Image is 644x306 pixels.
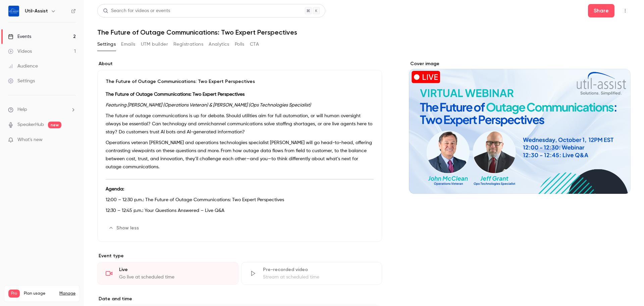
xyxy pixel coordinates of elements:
[121,39,135,50] button: Emails
[8,290,20,298] span: Pro
[97,60,382,67] label: About
[588,4,614,17] button: Share
[97,296,382,302] label: Date and time
[25,8,48,14] h6: Util-Assist
[8,106,76,113] li: help-dropdown-opener
[97,39,116,50] button: Settings
[250,39,259,50] button: CTA
[17,136,43,143] span: What's new
[68,137,76,143] iframe: Noticeable Trigger
[8,6,19,16] img: Util-Assist
[8,78,35,84] div: Settings
[8,33,31,40] div: Events
[97,262,238,285] div: LiveGo live at scheduled time
[17,121,44,128] a: SpeakerHub
[106,207,374,215] p: 12:30 – 12:45 p.m.: Your Questions Answered – Live Q&A
[235,39,245,50] button: Polls
[24,291,55,296] span: Plan usage
[173,39,203,50] button: Registrations
[409,60,631,67] label: Cover image
[209,39,229,50] button: Analytics
[59,291,75,296] a: Manage
[409,60,631,194] section: Cover image
[263,274,374,280] div: Stream at scheduled time
[141,39,168,50] button: UTM builder
[241,262,382,285] div: Pre-recorded videoStream at scheduled time
[17,106,27,113] span: Help
[8,48,32,55] div: Videos
[106,223,143,233] button: Show less
[97,253,382,259] p: Event type
[48,122,61,128] span: new
[106,112,374,136] p: The future of outage communications is up for debate. Should utilities aim for full automation, o...
[119,274,230,280] div: Go live at scheduled time
[106,196,374,204] p: 12:00 – 12:30 p.m.: The Future of Outage Communications: Two Expert Perspectives
[106,92,245,97] strong: The Future of Outage Communications: Two Expert Perspectives
[106,103,311,107] em: Featuring [PERSON_NAME] (Operations Veteran) & [PERSON_NAME] (Ops Technologies Specialist)
[119,266,230,273] div: Live
[106,187,124,191] strong: Agenda:
[103,7,170,14] div: Search for videos or events
[8,63,38,70] div: Audience
[106,139,374,171] p: Operations veteran [PERSON_NAME] and operations technologies specialist [PERSON_NAME] will go hea...
[263,266,374,273] div: Pre-recorded video
[97,28,631,36] h1: The Future of Outage Communications: Two Expert Perspectives
[106,78,374,85] p: The Future of Outage Communications: Two Expert Perspectives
